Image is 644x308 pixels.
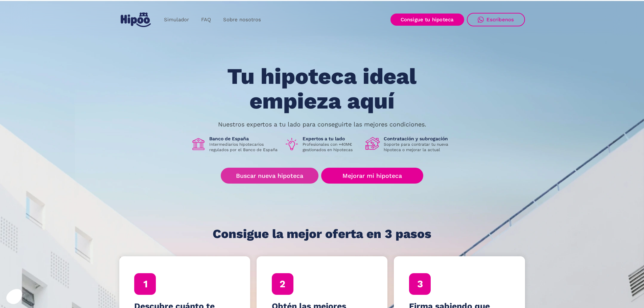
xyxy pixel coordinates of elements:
a: Consigue tu hipoteca [390,14,464,26]
h1: Contratación y subrogación [384,136,453,142]
h1: Expertos a tu lado [303,136,360,142]
div: Escríbenos [486,17,514,23]
h1: Consigue la mejor oferta en 3 pasos [213,227,431,241]
a: home [119,10,152,30]
p: Profesionales con +40M€ gestionados en hipotecas [303,142,360,152]
h1: Banco de España [209,136,279,142]
a: FAQ [195,13,217,26]
a: Buscar nueva hipoteca [221,168,318,184]
h1: Tu hipoteca ideal empieza aquí [194,64,450,113]
p: Nuestros expertos a tu lado para conseguirte las mejores condiciones. [218,122,426,127]
a: Sobre nosotros [217,13,267,26]
p: Soporte para contratar tu nueva hipoteca o mejorar la actual [384,142,453,152]
a: Escríbenos [467,13,525,26]
a: Simulador [158,13,195,26]
p: Intermediarios hipotecarios regulados por el Banco de España [209,142,279,152]
a: Mejorar mi hipoteca [321,168,423,184]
